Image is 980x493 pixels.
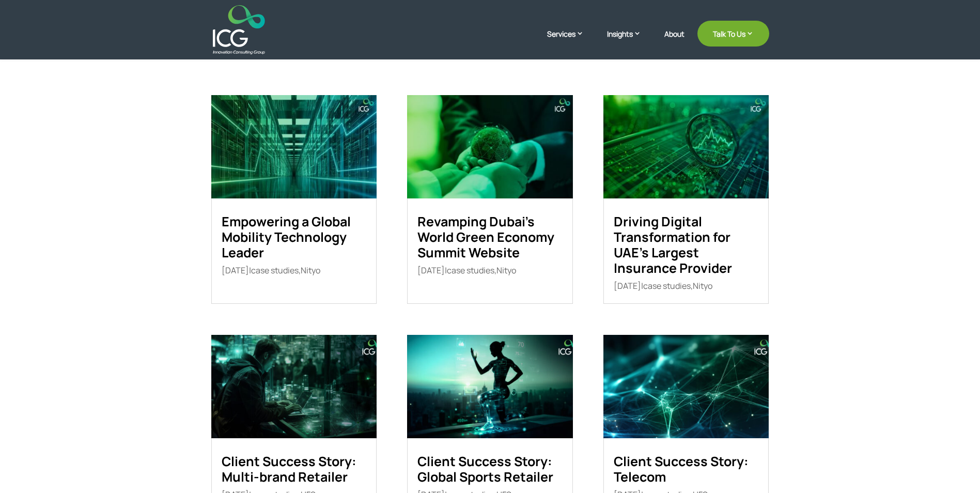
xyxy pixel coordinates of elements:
a: case studies [447,265,494,276]
span: [DATE] [222,265,249,276]
a: Services [547,28,594,54]
a: Nityo [301,265,320,276]
img: Client Success Story: Multi-brand Retailer [211,335,377,438]
a: Nityo [693,280,712,291]
a: Client Success Story: Multi-brand Retailer [222,452,356,486]
img: Driving Digital Transformation for UAE’s Largest Insurance Provider [603,95,769,198]
a: case studies [643,280,691,291]
img: Revamping Dubai’s World Green Economy Summit Website [407,95,572,198]
img: ICG [213,5,265,54]
a: Driving Digital Transformation for UAE’s Largest Insurance Provider [614,212,732,277]
span: [DATE] [417,265,445,276]
a: Insights [607,28,651,54]
a: case studies [251,265,299,276]
a: About [664,30,685,54]
p: | , [417,266,562,275]
img: Empowering a Global Mobility Technology Leader [211,95,377,198]
a: Client Success Story: Global Sports Retailer [417,452,553,486]
a: Client Success Story: Telecom [614,452,749,486]
span: [DATE] [614,280,641,291]
a: Nityo [496,265,516,276]
a: Empowering a Global Mobility Technology Leader [222,212,351,261]
p: | , [222,266,366,275]
img: Client Success Story: Telecom [603,335,769,438]
p: | , [614,281,758,291]
a: Revamping Dubai’s World Green Economy Summit Website [417,212,554,261]
iframe: Chat Widget [808,381,980,493]
img: Client Success Story: Global Sports Retailer [407,335,572,438]
a: Talk To Us [697,21,769,47]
